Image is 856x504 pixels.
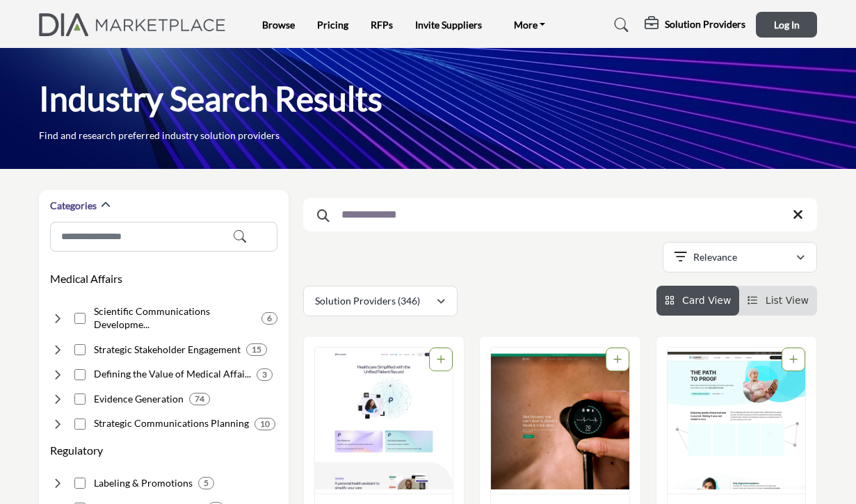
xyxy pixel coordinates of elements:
[74,369,86,380] input: Select Defining the Value of Medical Affairs checkbox
[656,286,740,316] li: Card View
[39,13,233,36] img: Site Logo
[756,12,817,38] button: Log In
[94,476,193,490] h4: Labeling & Promotions: Determining safe product use specifications and claims.
[252,345,261,355] b: 15
[50,270,122,287] button: Medical Affairs
[303,198,817,231] input: Search Keyword
[371,19,393,31] a: RFPs
[50,222,277,252] input: Search Category
[415,19,482,31] a: Invite Suppliers
[198,477,214,489] div: 5 Results For Labeling & Promotions
[74,313,86,324] input: Select Scientific Communications Development checkbox
[94,392,184,406] h4: Evidence Generation: Research to support clinical and economic value claims.
[189,393,210,405] div: 74 Results For Evidence Generation
[315,294,420,308] p: Solution Providers (346)
[668,348,805,494] a: Open Listing in new tab
[246,343,267,356] div: 15 Results For Strategic Stakeholder Engagement
[668,348,805,494] img: Signant Health
[315,348,453,494] img: Picnic Health
[261,312,277,325] div: 6 Results For Scientific Communications Development
[74,393,86,405] input: Select Evidence Generation checkbox
[204,478,209,488] b: 5
[739,286,817,316] li: List View
[491,348,629,494] a: Open Listing in new tab
[613,354,622,365] a: Add To List
[315,348,453,494] a: Open Listing in new tab
[645,17,745,33] div: Solution Providers
[50,442,103,459] button: Regulatory
[39,129,280,143] p: Find and research preferred industry solution providers
[437,354,445,365] a: Add To List
[491,348,629,494] img: Eko Health
[94,367,251,381] h4: Defining the Value of Medical Affairs
[262,370,267,380] b: 3
[665,295,732,306] a: View Card
[94,416,249,430] h4: Strategic Communications Planning: Developing publication plans demonstrating product benefits an...
[94,343,241,357] h4: Strategic Stakeholder Engagement: Interacting with key opinion leaders and advocacy partners.
[774,19,800,31] span: Log In
[39,77,382,120] h1: Industry Search Results
[789,354,798,365] a: Add To List
[303,286,458,316] button: Solution Providers (346)
[317,19,348,31] a: Pricing
[255,418,275,430] div: 10 Results For Strategic Communications Planning
[267,314,272,323] b: 6
[663,242,817,273] button: Relevance
[748,295,809,306] a: View List
[257,368,273,381] div: 3 Results For Defining the Value of Medical Affairs
[665,18,745,31] h5: Solution Providers
[601,14,638,36] a: Search
[50,199,97,213] h2: Categories
[682,295,731,306] span: Card View
[74,418,86,430] input: Select Strategic Communications Planning checkbox
[74,344,86,355] input: Select Strategic Stakeholder Engagement checkbox
[262,19,295,31] a: Browse
[504,15,556,35] a: More
[195,394,204,404] b: 74
[260,419,270,429] b: 10
[74,478,86,489] input: Select Labeling & Promotions checkbox
[766,295,809,306] span: List View
[94,304,257,332] h4: Scientific Communications Development: Creating scientific content showcasing clinical evidence.
[693,250,737,264] p: Relevance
